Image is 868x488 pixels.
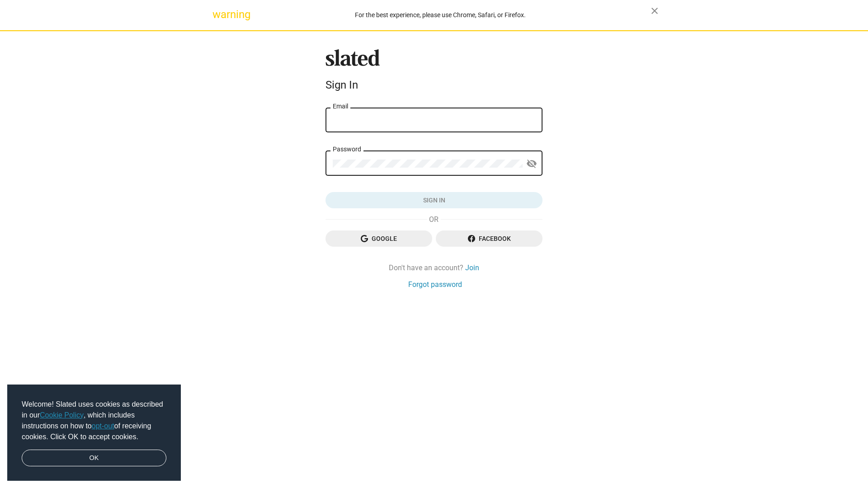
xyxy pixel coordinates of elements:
div: cookieconsent [7,385,181,481]
button: Show password [523,155,541,173]
div: For the best experience, please use Chrome, Safari, or Firefox. [230,9,651,21]
a: Join [465,263,479,272]
div: Sign In [325,79,542,91]
a: opt-out [92,422,114,430]
a: dismiss cookie message [22,450,166,467]
span: Welcome! Slated uses cookies as described in our , which includes instructions on how to of recei... [22,399,166,442]
button: Facebook [436,230,542,247]
a: Forgot password [408,280,462,289]
button: Google [325,230,432,247]
div: Don't have an account? [325,263,542,272]
mat-icon: visibility_off [526,157,537,171]
mat-icon: close [649,5,660,16]
span: Facebook [443,230,535,247]
a: Cookie Policy [40,411,84,419]
sl-branding: Sign In [325,49,542,95]
span: Google [333,230,425,247]
mat-icon: warning [212,9,223,20]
